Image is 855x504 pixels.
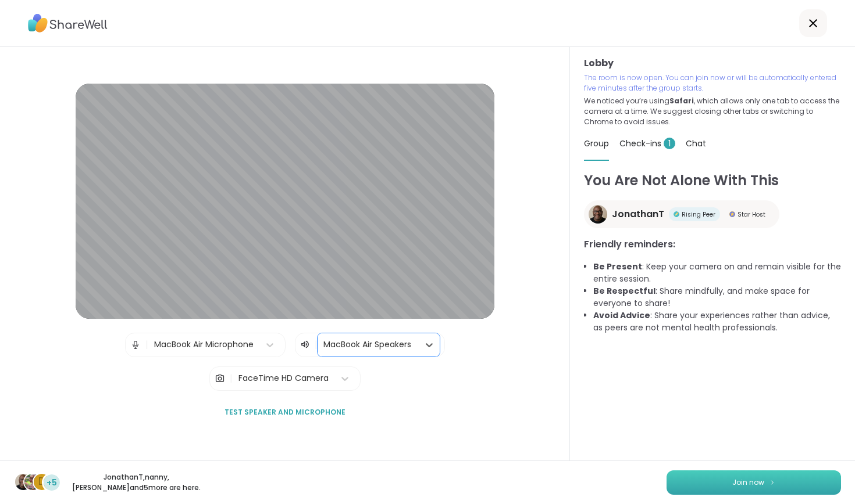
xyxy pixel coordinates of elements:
[729,211,735,217] img: Star Host
[593,309,650,321] b: Avoid Advice
[584,138,609,149] span: Group
[584,56,841,70] h3: Lobby
[47,477,57,489] span: +5
[593,309,841,334] li: : Share your experiences rather than advice, as peers are not mental health professionals.
[682,210,715,219] span: Rising Peer
[220,400,350,424] button: Test speaker and microphone
[593,261,841,285] li: : Keep your camera on and remain visible for the entire session.
[593,285,841,309] li: : Share mindfully, and make space for everyone to share!
[238,372,329,384] div: FaceTime HD Camera
[15,474,31,490] img: JonathanT
[619,138,675,149] span: Check-ins
[38,474,45,489] span: D
[315,338,318,352] span: |
[667,470,841,495] button: Join now
[593,261,642,272] b: Be Present
[225,407,345,417] span: Test speaker and microphone
[230,367,233,390] span: |
[612,207,664,221] span: JonathanT
[145,333,148,357] span: |
[71,472,201,493] p: JonathanT , nanny , [PERSON_NAME] and 5 more are here.
[738,210,765,219] span: Star Host
[584,73,841,93] p: The room is now open. You can join now or will be automatically entered five minutes after the gr...
[674,211,679,217] img: Rising Peer
[732,477,764,488] span: Join now
[130,333,141,357] img: Microphone
[686,138,706,149] span: Chat
[669,96,694,106] b: Safari
[584,200,779,228] a: JonathanTJonathanTRising PeerRising PeerStar HostStar Host
[584,96,841,127] p: We noticed you’re using , which allows only one tab to access the camera at a time. We suggest cl...
[584,237,841,251] h3: Friendly reminders:
[769,479,776,485] img: ShareWell Logomark
[593,285,655,297] b: Be Respectful
[664,138,675,149] span: 1
[215,367,225,390] img: Camera
[24,474,41,490] img: nanny
[154,339,254,351] div: MacBook Air Microphone
[584,170,841,191] h1: You Are Not Alone With This
[28,10,108,37] img: ShareWell Logo
[589,205,607,224] img: JonathanT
